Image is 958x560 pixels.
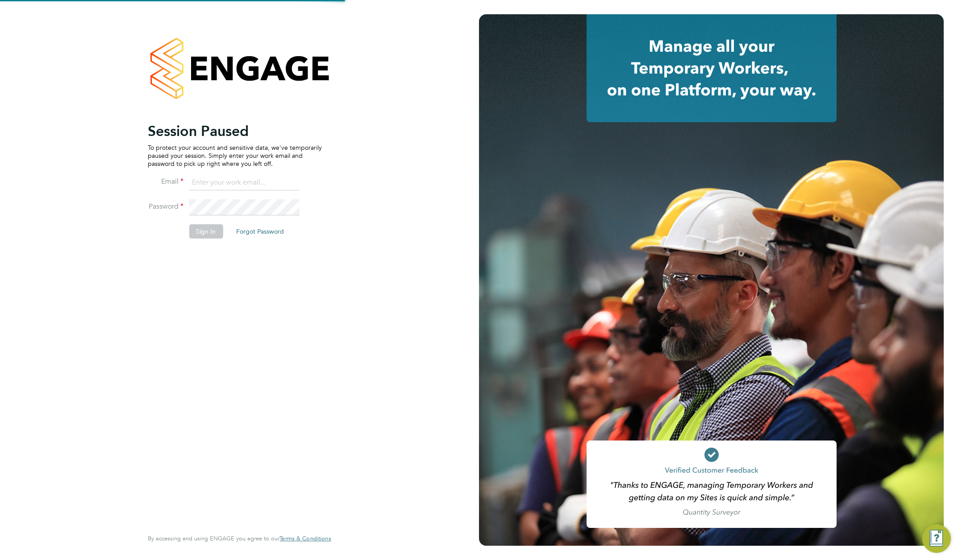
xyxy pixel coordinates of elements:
[148,535,331,542] span: By accessing and using ENGAGE you agree to our
[148,144,322,168] p: To protect your account and sensitive data, we've temporarily paused your session. Simply enter y...
[148,177,183,186] label: Email
[279,535,331,542] span: Terms & Conditions
[189,224,223,239] button: Sign In
[148,122,322,140] h2: Session Paused
[148,202,183,211] label: Password
[229,224,291,239] button: Forgot Password
[922,524,951,553] button: Engage Resource Center
[279,535,331,542] a: Terms & Conditions
[189,175,299,191] input: Enter your work email...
